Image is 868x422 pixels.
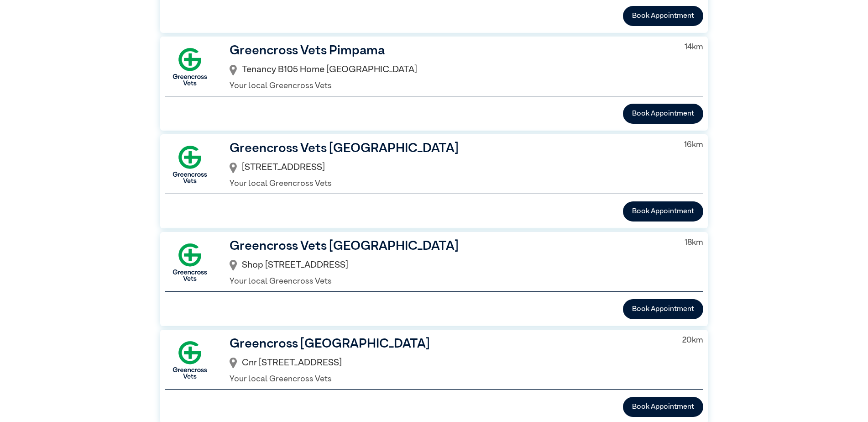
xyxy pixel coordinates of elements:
[230,41,670,60] h3: Greencross Vets Pimpama
[230,60,670,80] div: Tenancy B105 Home [GEOGRAPHIC_DATA]
[165,237,215,287] img: GX-Square.png
[165,42,215,92] img: GX-Square.png
[230,139,669,158] h3: Greencross Vets [GEOGRAPHIC_DATA]
[230,158,669,178] div: [STREET_ADDRESS]
[230,353,668,373] div: Cnr [STREET_ADDRESS]
[230,275,670,288] p: Your local Greencross Vets
[685,41,703,53] p: 14 km
[685,237,703,249] p: 18 km
[682,334,703,347] p: 20 km
[230,178,669,190] p: Your local Greencross Vets
[230,334,668,353] h3: Greencross [GEOGRAPHIC_DATA]
[623,201,703,222] button: Book Appointment
[230,373,668,385] p: Your local Greencross Vets
[623,6,703,26] button: Book Appointment
[623,397,703,417] button: Book Appointment
[230,237,670,256] h3: Greencross Vets [GEOGRAPHIC_DATA]
[230,80,670,92] p: Your local Greencross Vets
[230,256,670,275] div: Shop [STREET_ADDRESS]
[684,139,703,151] p: 16 km
[623,299,703,319] button: Book Appointment
[165,335,215,385] img: GX-Square.png
[623,104,703,124] button: Book Appointment
[165,139,215,190] img: GX-Square.png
